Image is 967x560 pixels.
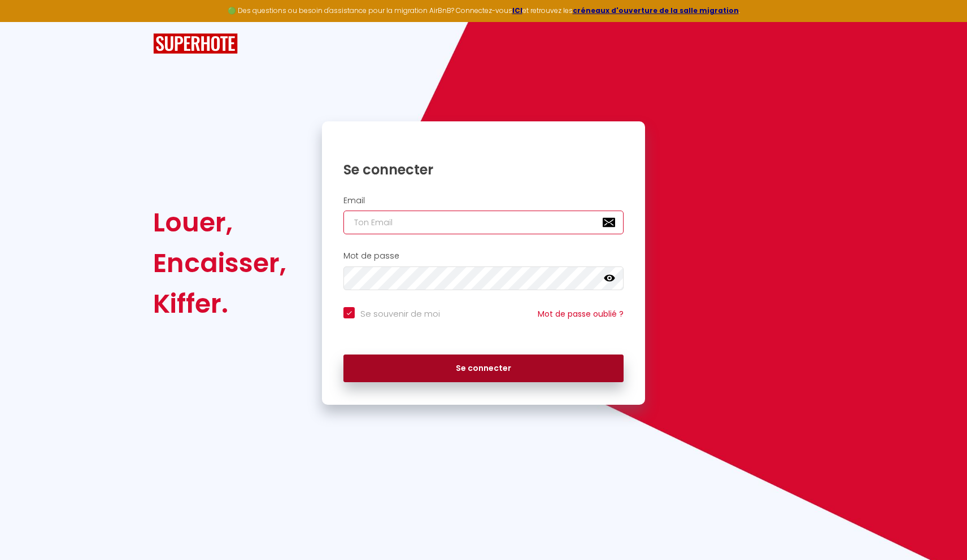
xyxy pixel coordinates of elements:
div: Louer, [153,202,286,243]
button: Se connecter [343,355,624,383]
img: SuperHote logo [153,33,238,54]
input: Ton Email [343,211,624,234]
a: ICI [512,6,522,15]
a: Mot de passe oublié ? [538,308,624,320]
div: Kiffer. [153,283,286,324]
h1: Se connecter [343,161,624,178]
a: créneaux d'ouverture de la salle migration [573,6,739,15]
h2: Email [343,196,624,205]
div: Encaisser, [153,243,286,283]
h2: Mot de passe [343,251,624,261]
button: Ouvrir le widget de chat LiveChat [9,5,43,38]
